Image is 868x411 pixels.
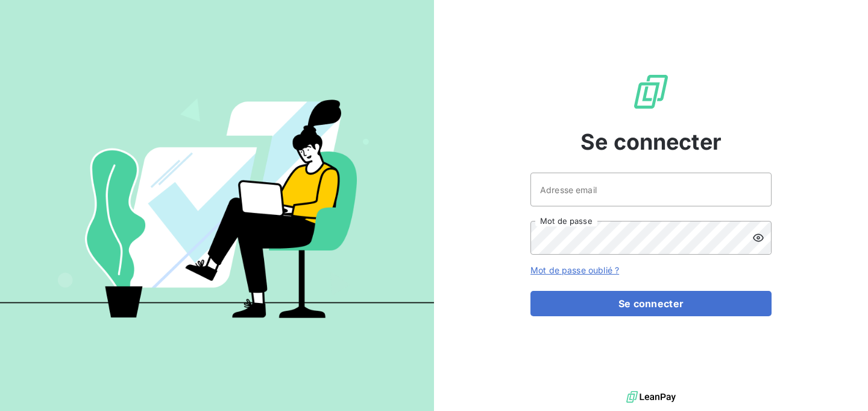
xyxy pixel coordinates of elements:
span: Se connecter [580,126,722,158]
img: logo [626,388,676,406]
img: Logo LeanPay [632,72,670,111]
button: Se connecter [530,291,772,316]
a: Mot de passe oublié ? [530,265,619,275]
input: placeholder [530,173,772,206]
